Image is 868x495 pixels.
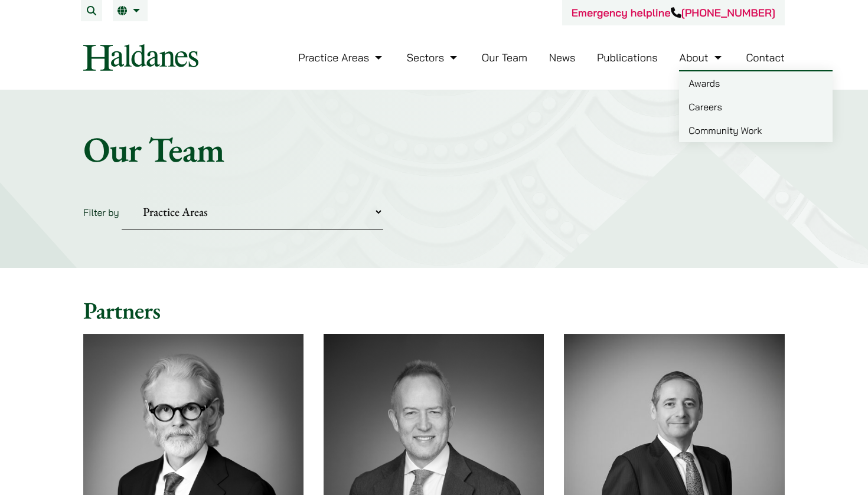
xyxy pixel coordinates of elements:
[83,296,785,324] h2: Partners
[407,51,460,64] a: Sectors
[746,51,785,64] a: Contact
[298,51,385,64] a: Practice Areas
[482,51,527,64] a: Our Team
[83,206,119,218] label: Filter by
[118,6,143,15] a: EN
[83,128,785,171] h1: Our Team
[549,51,576,64] a: News
[679,71,833,95] a: Awards
[679,95,833,119] a: Careers
[83,44,198,71] img: Logo of Haldanes
[572,6,775,19] a: Emergency helpline[PHONE_NUMBER]
[679,51,724,64] a: About
[597,51,658,64] a: Publications
[679,119,833,142] a: Community Work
